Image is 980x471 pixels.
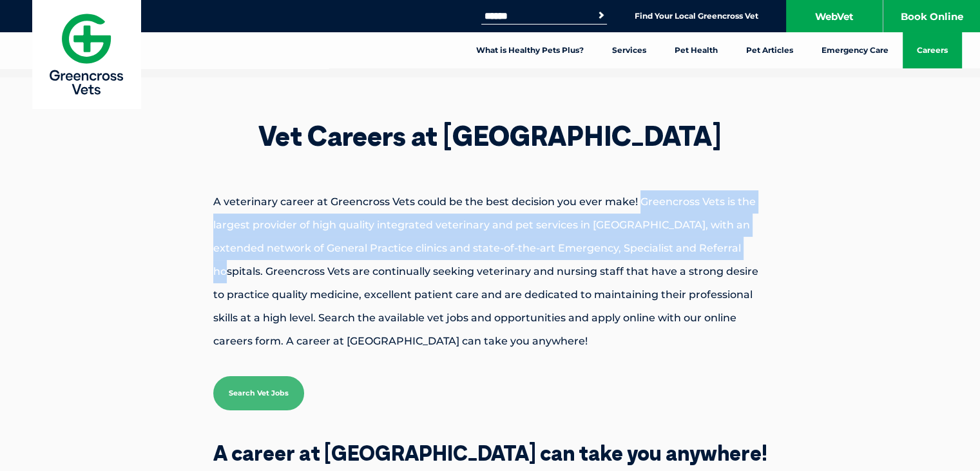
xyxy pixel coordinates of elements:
a: Services [598,32,660,68]
a: Search Vet Jobs [213,376,304,410]
a: What is Healthy Pets Plus? [462,32,598,68]
a: Careers [903,32,962,68]
a: Pet Articles [732,32,807,68]
p: A veterinary career at Greencross Vets could be the best decision you ever make! Greencross Vets ... [168,190,812,353]
h2: A career at [GEOGRAPHIC_DATA] can take you anywhere! [155,443,825,463]
a: Find Your Local Greencross Vet [635,11,758,21]
a: Emergency Care [807,32,903,68]
button: Search [595,9,608,22]
h1: Vet Careers at [GEOGRAPHIC_DATA] [168,123,812,150]
a: Pet Health [660,32,732,68]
